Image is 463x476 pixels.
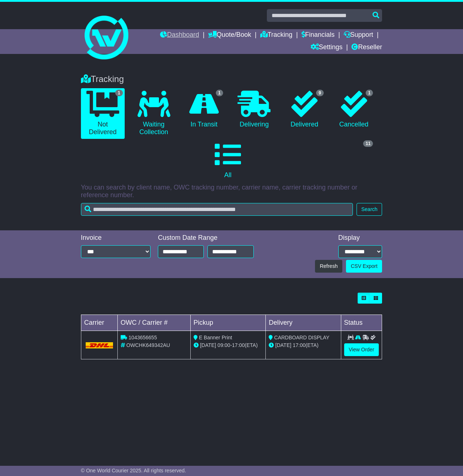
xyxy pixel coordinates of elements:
[266,315,341,331] td: Delivery
[117,315,190,331] td: OWC / Carrier #
[132,88,176,139] a: Waiting Collection
[81,315,117,331] td: Carrier
[81,88,125,139] a: 1 Not Delivered
[81,234,151,242] div: Invoice
[338,234,382,242] div: Display
[216,90,223,96] span: 1
[232,88,276,131] a: Delivering
[81,184,382,199] p: You can search by client name, OWC tracking number, carrier name, carrier tracking number or refe...
[199,335,232,340] span: E Banner Print
[315,260,342,273] button: Refresh
[86,342,113,348] img: DHL.png
[115,90,123,96] span: 1
[260,29,292,42] a: Tracking
[316,90,324,96] span: 9
[129,335,157,340] span: 1043656655
[357,203,382,216] button: Search
[363,140,373,147] span: 11
[190,315,265,331] td: Pickup
[346,260,382,273] a: CSV Export
[127,342,170,348] span: OWCHK649342AU
[160,29,199,42] a: Dashboard
[200,342,216,348] span: [DATE]
[333,88,375,131] a: 1 Cancelled
[158,234,253,242] div: Custom Date Range
[344,29,373,42] a: Support
[218,342,230,348] span: 09:00
[194,342,262,349] div: - (ETA)
[275,342,291,348] span: [DATE]
[274,335,329,340] span: CARDBOARD DISPLAY
[283,88,326,131] a: 9 Delivered
[301,29,335,42] a: Financials
[351,42,382,54] a: Reseller
[77,74,386,85] div: Tracking
[183,88,225,131] a: 1 In Transit
[366,90,373,96] span: 1
[311,42,343,54] a: Settings
[208,29,251,42] a: Quote/Book
[81,468,186,473] span: © One World Courier 2025. All rights reserved.
[341,315,382,331] td: Status
[293,342,306,348] span: 17:00
[81,139,375,182] a: 11 All
[232,342,245,348] span: 17:00
[344,343,379,356] a: View Order
[269,342,338,349] div: (ETA)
